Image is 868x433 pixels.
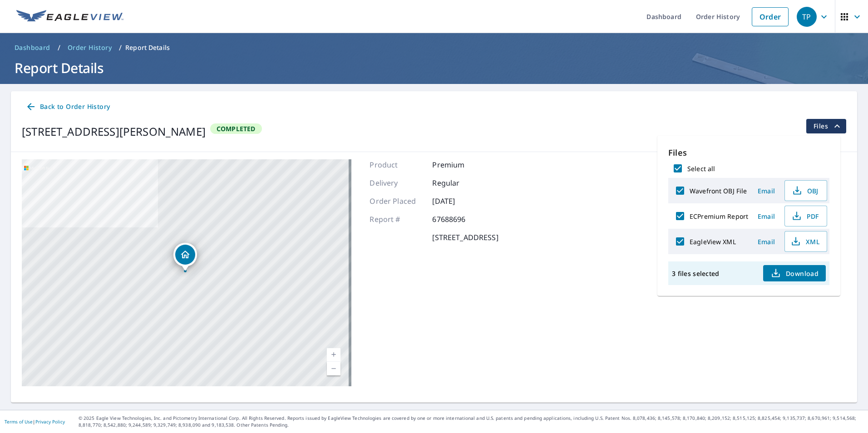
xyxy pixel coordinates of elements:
[752,7,789,26] a: Order
[432,159,487,170] p: Premium
[5,418,33,425] a: Terms of Use
[16,10,123,24] img: EV Logo
[11,40,54,55] a: Dashboard
[752,235,781,249] button: Email
[11,59,857,77] h1: Report Details
[784,206,827,226] button: PDF
[327,362,340,375] a: Current Level 17, Zoom Out
[64,40,115,55] a: Order History
[370,196,424,207] p: Order Placed
[690,237,736,246] label: EagleView XML
[755,212,777,221] span: Email
[790,185,819,196] span: OBJ
[690,212,748,221] label: ECPremium Report
[784,180,827,201] button: OBJ
[68,43,112,52] span: Order History
[763,265,826,281] button: Download
[770,268,819,279] span: Download
[119,42,122,53] li: /
[814,121,843,132] span: Files
[687,164,715,173] label: Select all
[370,214,424,225] p: Report #
[672,269,719,278] p: 3 files selected
[173,243,197,271] div: Dropped pin, building 1, Residential property, 3039 NW Oar Dr Lincoln City, OR 97367
[11,40,857,55] nav: breadcrumb
[5,419,65,424] p: |
[79,415,863,428] p: © 2025 Eagle View Technologies, Inc. and Pictometry International Corp. All Rights Reserved. Repo...
[806,119,846,133] button: filesDropdownBtn-67688696
[35,418,65,425] a: Privacy Policy
[790,211,819,221] span: PDF
[755,187,777,195] span: Email
[790,236,819,247] span: XML
[211,124,261,133] span: Completed
[752,184,781,198] button: Email
[370,159,424,170] p: Product
[25,101,110,113] span: Back to Order History
[15,43,50,52] span: Dashboard
[22,98,113,115] a: Back to Order History
[690,187,747,195] label: Wavefront OBJ File
[327,348,340,362] a: Current Level 17, Zoom In
[755,237,777,246] span: Email
[668,147,829,159] p: Files
[432,196,487,207] p: [DATE]
[125,43,170,52] p: Report Details
[432,214,487,225] p: 67688696
[432,177,487,188] p: Regular
[58,42,60,53] li: /
[797,7,817,27] div: TP
[752,209,781,223] button: Email
[432,232,498,243] p: [STREET_ADDRESS]
[370,177,424,188] p: Delivery
[22,123,206,140] div: [STREET_ADDRESS][PERSON_NAME]
[784,231,827,252] button: XML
